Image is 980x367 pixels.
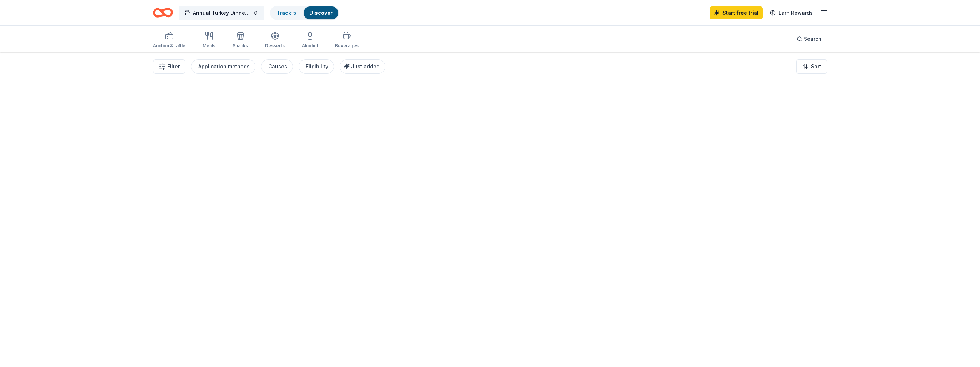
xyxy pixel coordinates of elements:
button: Auction & raffle [153,29,185,52]
div: Snacks [232,43,248,49]
button: Sort [796,59,827,74]
div: Alcohol [302,43,318,49]
button: Filter [153,59,185,74]
a: Start free trial [710,6,763,19]
button: Application methods [191,59,255,74]
button: Snacks [232,29,248,52]
a: Home [153,4,173,21]
a: Earn Rewards [766,6,817,19]
a: Track· 5 [276,10,296,16]
div: Application methods [198,62,250,71]
button: Beverages [335,29,359,52]
div: Beverages [335,43,359,49]
button: Meals [202,29,215,52]
button: Annual Turkey Dinner Raffle [179,6,264,20]
button: Causes [261,59,293,74]
button: Search [791,32,827,46]
button: Eligibility [299,59,334,74]
div: Desserts [265,43,285,49]
span: Sort [811,62,821,71]
a: Discover [309,10,332,16]
button: Alcohol [302,29,318,52]
span: Search [804,35,821,43]
button: Desserts [265,29,285,52]
button: Track· 5Discover [270,6,339,20]
span: Just added [351,63,380,69]
div: Eligibility [306,62,328,71]
button: Just added [340,59,385,74]
div: Causes [268,62,287,71]
div: Meals [202,43,215,49]
span: Annual Turkey Dinner Raffle [193,9,250,17]
div: Auction & raffle [153,43,185,49]
span: Filter [167,62,180,71]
